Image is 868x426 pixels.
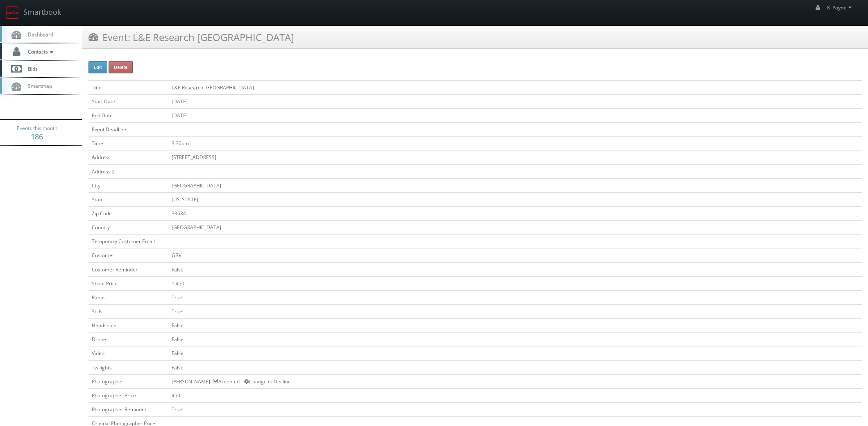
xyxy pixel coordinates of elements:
[88,123,168,137] td: Event Deadline
[168,108,862,122] td: [DATE]
[88,108,168,122] td: End Date
[168,276,862,290] td: 1,450
[88,374,168,388] td: Photographer
[88,360,168,374] td: Twilights
[88,262,168,276] td: Customer Reminder
[109,61,133,73] button: Delete
[168,221,862,235] td: [GEOGRAPHIC_DATA]
[88,388,168,402] td: Photographer Price
[168,206,862,220] td: 33634
[168,333,862,346] td: False
[168,94,862,108] td: [DATE]
[168,80,862,94] td: L&E Research [GEOGRAPHIC_DATA]
[24,48,55,55] span: Contacts
[168,150,862,164] td: [STREET_ADDRESS]
[88,248,168,262] td: Customer
[88,137,168,150] td: Time
[168,137,862,150] td: 3:30pm
[168,319,862,333] td: False
[168,178,862,192] td: [GEOGRAPHIC_DATA]
[88,276,168,290] td: Shoot Price
[88,235,168,248] td: Temporary Customer Email
[168,192,862,206] td: [US_STATE]
[168,402,862,416] td: True
[88,304,168,318] td: Stills
[168,262,862,276] td: False
[31,132,43,141] strong: 186
[88,94,168,108] td: Start Date
[17,124,57,132] span: Events this month
[168,346,862,360] td: False
[6,6,19,19] img: smartbook-logo.png
[88,319,168,333] td: Headshots
[88,61,107,73] button: Edit
[168,388,862,402] td: 450
[88,333,168,346] td: Drone
[88,346,168,360] td: Video
[88,402,168,416] td: Photographer Reminder
[24,82,52,89] span: Smartmap
[827,4,854,11] span: K_Payne
[88,192,168,206] td: State
[168,374,862,388] td: [PERSON_NAME] - Accepted --
[168,290,862,304] td: True
[88,150,168,164] td: Address
[88,206,168,220] td: Zip Code
[244,378,291,385] a: Change to Decline
[88,221,168,235] td: Country
[168,304,862,318] td: True
[168,248,862,262] td: GBV
[24,31,53,38] span: Dashboard
[88,178,168,192] td: City
[24,65,38,72] span: Bids
[88,30,294,44] h3: Event: L&E Research [GEOGRAPHIC_DATA]
[88,290,168,304] td: Panos
[168,360,862,374] td: False
[88,164,168,178] td: Address 2
[88,80,168,94] td: Title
